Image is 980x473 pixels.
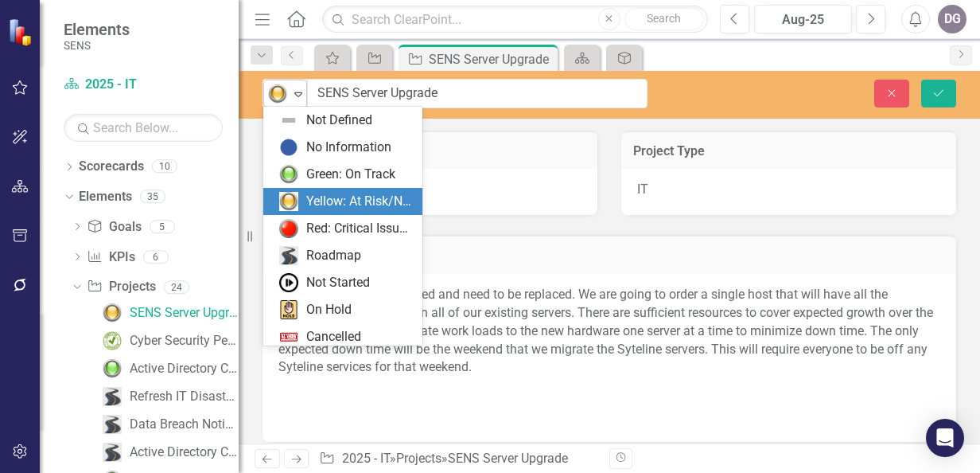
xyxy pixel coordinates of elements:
img: Green: On Track [103,359,122,378]
div: On Hold [306,301,352,319]
img: Not Defined [279,111,298,130]
a: Elements [79,188,132,206]
img: Not Started [279,273,298,292]
a: Goals [87,218,141,236]
img: Yellow: At Risk/Needs Attention [279,192,298,211]
a: Active Directory Cleanup (SENS only) [99,356,239,381]
a: Data Breach Notification Policy [99,412,239,437]
div: Cyber Security Pen Test [130,334,239,348]
img: Roadmap [103,443,122,462]
a: Projects [396,451,441,466]
img: Yellow: At Risk/Needs Attention [268,84,287,104]
div: SENS Server Upgrade [130,306,239,320]
button: Search [624,8,704,30]
div: No Information [306,139,391,157]
img: Roadmap [279,246,298,265]
img: Roadmap [103,415,122,434]
h3: Project Description [274,248,944,263]
div: Roadmap [306,247,361,265]
img: Roadmap [103,387,122,406]
div: Active Directory Connect [130,445,239,459]
div: Green: On Track [306,166,395,184]
div: SENS Server Upgrade [448,451,568,466]
img: No Information [279,138,298,157]
a: 2025 - IT [64,76,223,94]
div: Data Breach Notification Policy [130,417,239,432]
a: KPIs [87,248,134,267]
span: IT [637,182,648,197]
div: Red: Critical Issues/Off-Track [306,220,413,238]
img: ClearPoint Strategy [8,18,36,46]
img: Red: Critical Issues/Off-Track [279,219,298,238]
div: » » [319,450,597,468]
div: Not Defined [306,111,372,130]
img: Yellow: At Risk/Needs Attention [103,303,122,322]
div: Not Started [306,274,370,292]
button: Aug-25 [754,5,852,33]
img: Completed [103,331,122,350]
img: Green: On Track [279,165,298,184]
div: Active Directory Cleanup (SENS only) [130,362,239,376]
a: Projects [87,278,155,296]
div: 6 [143,250,169,264]
a: 2025 - IT [342,451,390,466]
div: 24 [164,280,189,294]
p: Our current servers are aged and need to be replaced. We are going to order a single host that wi... [278,286,940,380]
div: 10 [152,160,177,174]
div: SENS Server Upgrade [429,49,554,69]
h3: Project Priority [274,144,585,158]
span: Search [647,12,681,25]
img: On Hold [279,300,298,319]
img: Cancelled [279,327,298,346]
button: DG [938,5,966,33]
h3: Project Type [633,144,944,158]
a: Cyber Security Pen Test [99,328,239,354]
input: Search Below... [64,114,223,142]
a: SENS Server Upgrade [99,300,239,326]
a: Scorecards [79,158,144,176]
div: Yellow: At Risk/Needs Attention [306,193,413,211]
input: Search ClearPoint... [322,6,708,33]
div: Cancelled [306,328,361,346]
div: Open Intercom Messenger [926,419,964,457]
a: Refresh IT Disaster Recovery and IT Business Continuity Plan [99,384,239,409]
small: SENS [64,39,130,52]
div: Aug-25 [760,10,846,29]
a: Active Directory Connect [99,440,239,465]
div: 35 [140,190,165,204]
input: This field is required [307,79,647,108]
span: Elements [64,20,130,39]
div: Refresh IT Disaster Recovery and IT Business Continuity Plan [130,389,239,404]
div: 5 [150,220,175,233]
